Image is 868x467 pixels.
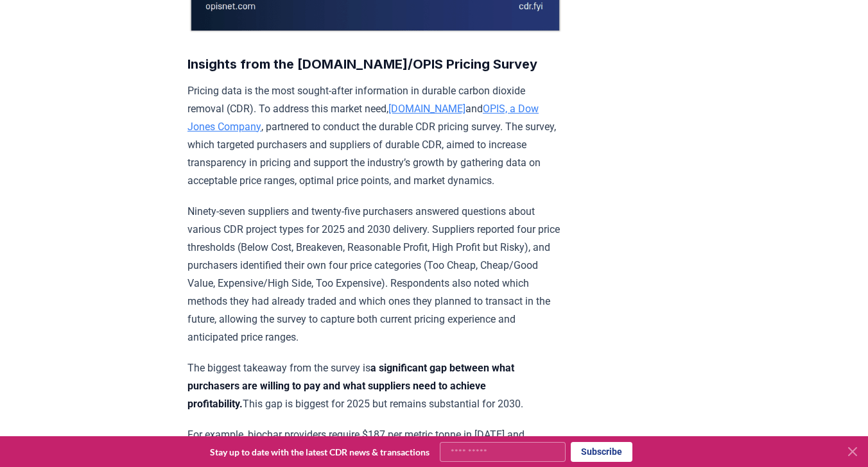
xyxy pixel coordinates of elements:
[388,103,465,115] a: [DOMAIN_NAME]
[187,362,514,410] strong: a significant gap between what purchasers are willing to pay and what suppliers need to achieve p...
[187,203,563,346] p: Ninety-seven suppliers and twenty-five purchasers answered questions about various CDR project ty...
[187,359,563,413] p: The biggest takeaway from the survey is This gap is biggest for 2025 but remains substantial for ...
[187,56,537,72] strong: Insights from the [DOMAIN_NAME]/OPIS Pricing Survey
[187,82,563,190] p: Pricing data is the most sought-after information in durable carbon dioxide removal (CDR). To add...
[187,103,539,133] a: OPIS, a Dow Jones Company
